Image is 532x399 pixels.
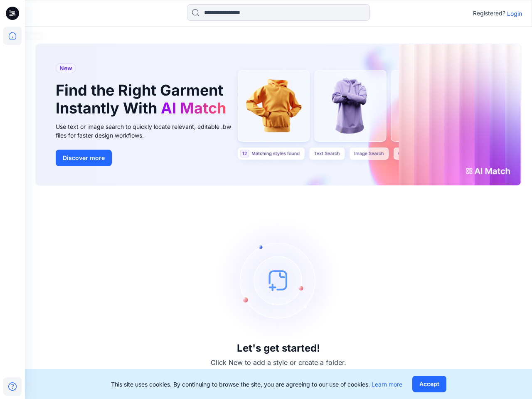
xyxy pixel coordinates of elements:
[237,342,320,354] h3: Let's get started!
[473,8,505,18] p: Registered?
[56,150,112,166] button: Discover more
[161,99,226,117] span: AI Match
[56,122,243,140] div: Use text or image search to quickly locate relevant, editable .bw files for faster design workflows.
[372,381,402,388] a: Learn more
[216,218,341,342] img: empty-state-image.svg
[507,9,522,18] p: Login
[211,357,346,367] p: Click New to add a style or create a folder.
[412,376,446,392] button: Accept
[56,81,230,117] h1: Find the Right Garment Instantly With
[111,380,402,389] p: This site uses cookies. By continuing to browse the site, you are agreeing to our use of cookies.
[59,63,72,73] span: New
